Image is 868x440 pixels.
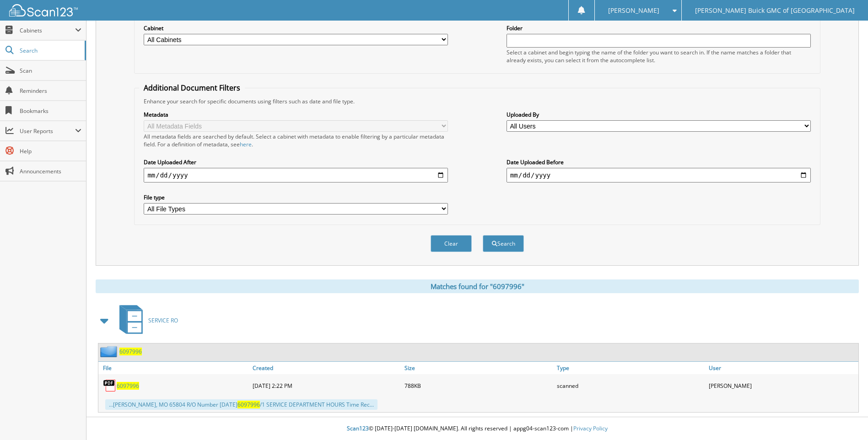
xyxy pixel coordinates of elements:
div: All metadata fields are searched by default. Select a cabinet with metadata to enable filtering b... [144,133,448,148]
img: scan123-logo-white.svg [9,4,78,16]
span: User Reports [20,127,75,135]
span: [PERSON_NAME] [608,8,659,13]
div: Matches found for "6097996" [96,279,859,293]
label: Metadata [144,111,448,118]
span: SERVICE RO [148,317,178,324]
div: [DATE] 2:22 PM [250,376,402,395]
button: Clear [431,235,472,252]
button: Search [483,235,524,252]
input: start [144,168,448,182]
iframe: Chat Widget [822,396,868,440]
a: Created [250,362,402,374]
a: User [706,362,858,374]
div: ...[PERSON_NAME], MO 65804 R/O Number [DATE] /1 SERVICE DEPARTMENT HOURS Time Rec... [105,399,377,410]
img: PDF.png [103,379,117,392]
label: Uploaded By [507,111,811,118]
span: Bookmarks [20,107,81,115]
span: [PERSON_NAME] Buick GMC of [GEOGRAPHIC_DATA] [695,8,855,13]
label: File type [144,193,448,201]
span: Announcements [20,167,81,175]
label: Date Uploaded After [144,158,448,166]
legend: Additional Document Filters [139,83,245,93]
a: Type [555,362,706,374]
label: Folder [507,24,811,32]
div: [PERSON_NAME] [706,376,858,395]
a: 6097996 [119,348,142,355]
label: Cabinet [144,24,448,32]
input: end [507,168,811,182]
span: Cabinets [20,27,75,34]
span: Help [20,147,81,155]
a: Size [402,362,554,374]
div: © [DATE]-[DATE] [DOMAIN_NAME]. All rights reserved | appg04-scan123-com | [86,418,868,440]
div: Enhance your search for specific documents using filters such as date and file type. [139,97,815,105]
a: here [240,140,252,148]
a: File [98,362,250,374]
a: SERVICE RO [114,302,178,338]
div: scanned [555,376,706,395]
span: Reminders [20,87,81,95]
span: Scan [20,67,81,75]
span: Search [20,47,80,54]
a: 6097996 [117,382,139,390]
label: Date Uploaded Before [507,158,811,166]
div: Select a cabinet and begin typing the name of the folder you want to search in. If the name match... [507,48,811,64]
span: 6097996 [237,401,260,408]
div: 788KB [402,376,554,395]
span: Scan123 [347,424,369,432]
img: folder2.png [100,346,119,357]
a: Privacy Policy [573,424,608,432]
